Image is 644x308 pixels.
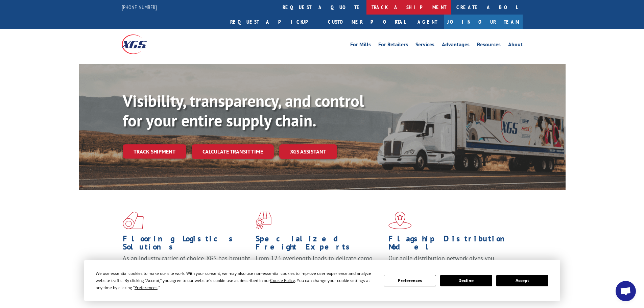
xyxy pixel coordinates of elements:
[123,144,186,159] a: Track shipment
[384,275,436,286] button: Preferences
[350,42,371,49] a: For Mills
[378,42,408,49] a: For Retailers
[388,212,412,229] img: xgs-icon-flagship-distribution-model-red
[256,212,271,229] img: xgs-icon-focused-on-flooring-red
[477,42,501,49] a: Resources
[415,42,434,49] a: Services
[84,260,560,301] div: Cookie Consent Prompt
[440,275,492,286] button: Decline
[123,235,251,254] h1: Flooring Logistics Solutions
[411,15,444,29] a: Agent
[123,212,144,229] img: xgs-icon-total-supply-chain-intelligence-red
[279,144,337,159] a: XGS ASSISTANT
[442,42,470,49] a: Advantages
[122,4,157,10] a: [PHONE_NUMBER]
[256,254,383,284] p: From 123 overlength loads to delicate cargo, our experienced staff knows the best way to move you...
[96,270,376,291] div: We use essential cookies to make our site work. With your consent, we may also use non-essential ...
[496,275,548,286] button: Accept
[225,15,323,29] a: Request a pickup
[123,254,250,278] span: As an industry carrier of choice, XGS has brought innovation and dedication to flooring logistics...
[388,235,516,254] h1: Flagship Distribution Model
[444,15,523,29] a: Join Our Team
[192,144,274,159] a: Calculate transit time
[508,42,523,49] a: About
[616,281,636,301] a: Open chat
[270,278,295,283] span: Cookie Policy
[135,285,158,290] span: Preferences
[123,90,364,131] b: Visibility, transparency, and control for your entire supply chain.
[323,15,411,29] a: Customer Portal
[256,235,383,254] h1: Specialized Freight Experts
[388,254,513,270] span: Our agile distribution network gives you nationwide inventory management on demand.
